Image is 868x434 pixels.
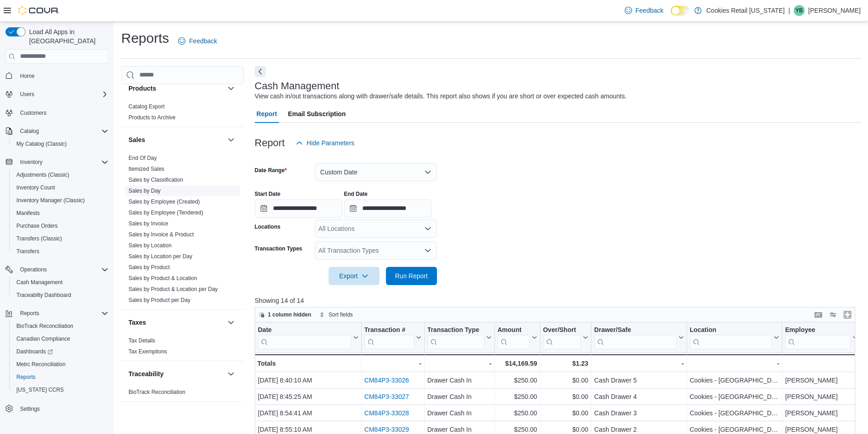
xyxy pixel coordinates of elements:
[16,322,73,330] span: BioTrack Reconciliation
[13,208,43,219] a: Manifests
[2,88,112,101] button: Users
[498,358,537,369] div: $14,169.59
[16,291,71,299] span: Traceabilty Dashboard
[121,29,169,47] h1: Reports
[16,308,108,319] span: Reports
[329,311,353,318] span: Sort fields
[20,109,46,117] span: Customers
[128,242,172,249] a: Sales by Location
[16,248,39,255] span: Transfers
[255,199,342,218] input: Press the down key to open a popover containing a calendar.
[594,326,677,334] div: Drawer/Safe
[2,125,112,138] button: Catalog
[689,358,779,369] div: -
[128,187,161,194] span: Sales by Day
[9,383,112,396] button: [US_STATE] CCRS
[9,138,112,150] button: My Catalog (Classic)
[9,245,112,258] button: Transfers
[128,318,224,327] button: Taxes
[128,220,168,227] span: Sales by Invoice
[16,222,58,230] span: Purchase Orders
[189,36,217,46] span: Feedback
[255,66,266,77] button: Next
[16,335,70,342] span: Canadian Compliance
[9,220,112,232] button: Purchase Orders
[13,246,108,257] span: Transfers
[16,107,108,118] span: Customers
[671,6,690,15] input: Dark Mode
[13,138,71,149] a: My Catalog (Classic)
[128,388,185,396] span: BioTrack Reconciliation
[258,326,359,349] button: Date
[13,182,108,193] span: Inventory Count
[128,253,192,260] a: Sales by Location per Day
[16,157,46,168] button: Inventory
[128,84,156,93] h3: Products
[594,391,684,402] div: Cash Drawer 4
[128,209,203,216] span: Sales by Employee (Tendered)
[128,231,194,238] span: Sales by Invoice & Product
[13,169,73,180] a: Adjustments (Classic)
[364,358,421,369] div: -
[128,155,157,161] a: End Of Day
[827,309,838,320] button: Display options
[543,391,588,402] div: $0.00
[386,267,437,285] button: Run Report
[128,337,155,344] span: Tax Details
[498,408,537,419] div: $250.00
[121,153,244,309] div: Sales
[13,233,66,244] a: Transfers (Classic)
[427,326,491,349] button: Transaction Type
[16,126,42,137] button: Catalog
[427,358,491,369] div: -
[16,70,108,82] span: Home
[785,375,858,386] div: [PERSON_NAME]
[785,358,858,369] div: -
[16,386,64,393] span: [US_STATE] CCRS
[13,195,88,206] a: Inventory Manager (Classic)
[16,126,108,137] span: Catalog
[16,171,69,179] span: Adjustments (Classic)
[364,326,414,334] div: Transaction #
[794,5,805,16] div: Yaretzi Bustamante
[128,297,190,303] a: Sales by Product per Day
[255,223,281,230] label: Locations
[128,209,203,216] a: Sales by Employee (Tendered)
[268,311,311,318] span: 1 column hidden
[16,197,85,204] span: Inventory Manager (Classic)
[16,157,108,168] span: Inventory
[226,317,236,328] button: Taxes
[9,276,112,289] button: Cash Management
[594,408,684,419] div: Cash Drawer 3
[543,408,588,419] div: $0.00
[594,358,684,369] div: -
[292,134,358,152] button: Hide Parameters
[128,286,218,292] a: Sales by Product & Location per Day
[706,5,785,16] p: Cookies Retail [US_STATE]
[498,326,537,349] button: Amount
[2,106,112,119] button: Customers
[128,199,200,205] a: Sales by Employee (Created)
[334,267,374,285] span: Export
[13,277,108,288] span: Cash Management
[16,308,43,319] button: Reports
[16,279,62,286] span: Cash Management
[288,105,346,123] span: Email Subscription
[9,371,112,383] button: Reports
[9,358,112,371] button: Metrc Reconciliation
[121,335,244,361] div: Taxes
[329,267,380,285] button: Export
[128,220,168,227] a: Sales by Invoice
[255,245,302,252] label: Transaction Types
[788,5,790,16] p: |
[258,391,359,402] div: [DATE] 8:45:25 AM
[128,114,175,121] a: Products to Archive
[13,372,39,383] a: Reports
[13,384,67,395] a: [US_STATE] CCRS
[128,135,145,144] h3: Sales
[13,321,108,332] span: BioTrack Reconciliation
[20,266,47,273] span: Operations
[2,307,112,320] button: Reports
[255,92,627,101] div: View cash in/out transactions along with drawer/safe details. This report also shows if you are s...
